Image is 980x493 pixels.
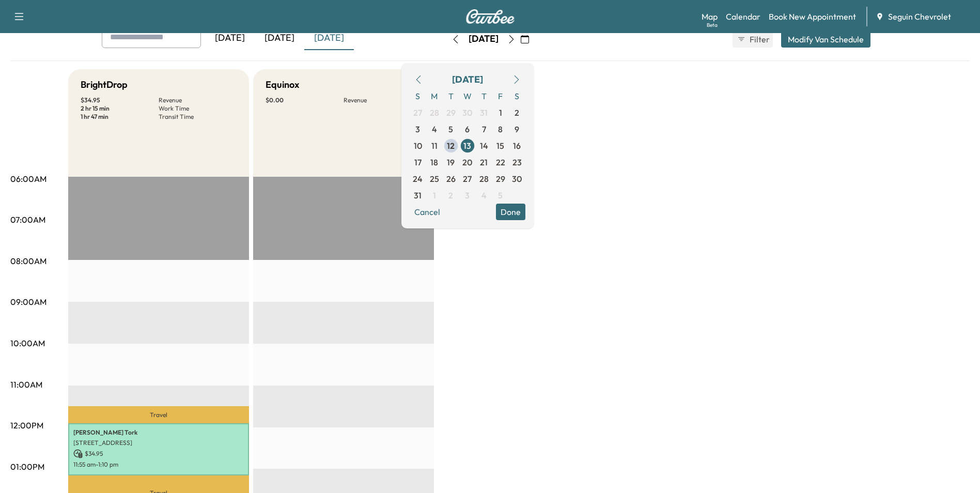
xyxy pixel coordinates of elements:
span: 31 [414,189,422,202]
p: 08:00AM [10,255,46,267]
span: 10 [414,140,422,152]
p: $ 34.95 [81,96,159,104]
span: F [492,88,509,104]
span: 29 [446,106,456,119]
div: Beta [707,21,718,29]
p: Work Time [159,104,237,113]
a: MapBeta [702,10,718,23]
span: 27 [463,173,472,185]
h5: Equinox [266,78,299,92]
span: 31 [480,106,488,119]
span: T [443,88,459,104]
div: [DATE] [304,26,354,50]
span: 21 [480,156,488,168]
span: 23 [512,156,522,168]
p: Revenue [159,96,237,104]
p: 12:00PM [10,419,43,432]
p: 1 hr 47 min [81,113,159,121]
p: 2 hr 15 min [81,104,159,113]
span: 28 [479,173,489,185]
button: Modify Van Schedule [781,31,870,48]
span: S [410,88,426,104]
span: 29 [496,173,505,185]
span: 24 [413,173,423,185]
span: Seguin Chevrolet [888,10,951,23]
p: Revenue [344,96,422,104]
span: Filter [750,33,768,45]
p: Travel [68,406,249,424]
span: S [509,88,525,104]
p: 10:00AM [10,337,45,349]
span: 27 [413,106,422,119]
span: 5 [498,189,503,202]
p: 11:00AM [10,378,42,391]
p: 11:55 am - 1:10 pm [73,460,244,469]
span: 7 [482,123,486,135]
span: 3 [465,189,470,202]
button: Done [496,204,525,220]
p: [STREET_ADDRESS] [73,439,244,447]
span: 11 [431,140,438,152]
span: 17 [414,156,422,168]
span: W [459,88,476,104]
span: 28 [430,106,439,119]
button: Cancel [410,204,445,220]
span: 25 [430,173,439,185]
a: Calendar [726,10,760,23]
span: 20 [462,156,472,168]
span: 13 [463,140,471,152]
span: 16 [513,140,521,152]
span: 1 [433,189,436,202]
img: Curbee Logo [465,9,515,24]
span: 26 [446,173,456,185]
div: [DATE] [205,26,255,50]
p: Transit Time [159,113,237,121]
div: [DATE] [255,26,304,50]
p: 07:00AM [10,213,45,226]
span: 2 [448,189,453,202]
span: 19 [447,156,455,168]
p: 06:00AM [10,173,46,185]
span: 2 [515,106,519,119]
span: 4 [432,123,437,135]
span: 3 [415,123,420,135]
span: 22 [496,156,505,168]
a: Book New Appointment [769,10,856,23]
span: 30 [462,106,472,119]
div: [DATE] [469,33,499,45]
p: [PERSON_NAME] Tork [73,428,244,437]
span: 1 [499,106,502,119]
span: 9 [515,123,519,135]
span: T [476,88,492,104]
span: 5 [448,123,453,135]
span: 30 [512,173,522,185]
span: 18 [430,156,438,168]
p: $ 34.95 [73,449,244,458]
span: 14 [480,140,488,152]
p: $ 0.00 [266,96,344,104]
span: 8 [498,123,503,135]
p: 09:00AM [10,296,46,308]
span: 6 [465,123,470,135]
span: 4 [481,189,487,202]
div: [DATE] [452,72,483,87]
span: 12 [447,140,455,152]
h5: BrightDrop [81,78,128,92]
button: Filter [733,31,773,48]
p: 01:00PM [10,460,44,473]
span: 15 [496,140,504,152]
span: M [426,88,443,104]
